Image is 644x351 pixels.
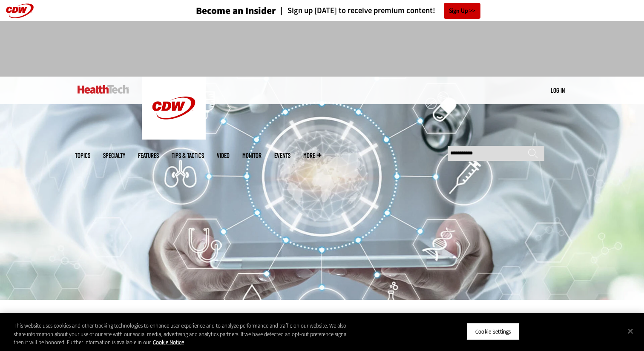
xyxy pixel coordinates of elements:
[274,152,290,159] a: Events
[153,339,184,346] a: More information about your privacy
[142,133,206,142] a: CDW
[78,85,129,94] img: Home
[75,152,90,159] span: Topics
[551,86,565,95] div: User menu
[276,7,435,15] a: Sign up [DATE] to receive premium content!
[303,152,321,159] span: More
[444,3,480,19] a: Sign Up
[103,152,125,159] span: Specialty
[14,322,354,347] div: This website uses cookies and other tracking technologies to enhance user experience and to analy...
[142,77,206,140] img: Home
[172,152,204,159] a: Tips & Tactics
[196,6,276,16] h3: Become an Insider
[138,152,159,159] a: Features
[242,152,262,159] a: MonITor
[621,322,640,340] button: Close
[164,6,276,16] a: Become an Insider
[217,152,230,159] a: Video
[167,30,477,68] iframe: advertisement
[466,322,520,340] button: Cookie Settings
[551,86,565,94] a: Log in
[88,311,126,319] a: Networking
